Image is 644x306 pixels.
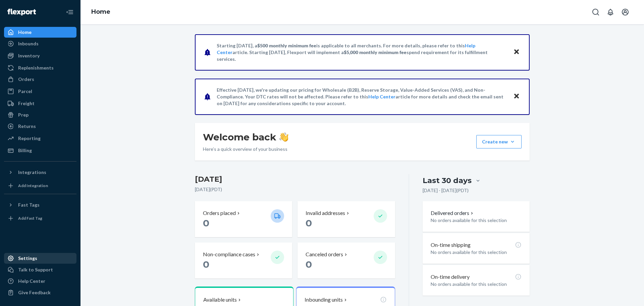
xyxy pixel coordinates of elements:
[203,251,255,258] p: Non-compliance cases
[18,112,29,118] div: Prep
[203,131,288,143] h1: Welcome back
[4,27,76,38] a: Home
[18,76,34,83] div: Orders
[4,50,76,61] a: Inventory
[4,200,76,210] button: Fast Tags
[18,215,42,221] div: Add Fast Tag
[298,201,395,237] button: Invalid addresses 0
[279,132,288,142] img: hand-wave emoji
[18,202,40,208] div: Fast Tags
[4,167,76,178] button: Integrations
[18,169,46,176] div: Integrations
[604,5,617,19] button: Open notifications
[15,5,29,11] span: Chat
[18,40,39,47] div: Inbounds
[476,135,522,148] button: Create new
[18,289,51,296] div: Give Feedback
[195,174,395,185] h3: [DATE]
[91,8,110,15] a: Home
[4,253,76,264] a: Settings
[4,98,76,109] a: Freight
[18,88,32,95] div: Parcel
[195,201,292,237] button: Orders placed 0
[4,180,76,191] a: Add Integration
[18,52,40,59] div: Inventory
[4,62,76,73] a: Replenishments
[298,243,395,278] button: Canceled orders 0
[4,110,76,120] a: Prep
[423,187,469,194] p: [DATE] - [DATE] ( PDT )
[4,38,76,49] a: Inbounds
[306,209,345,217] p: Invalid addresses
[195,186,395,193] p: [DATE] ( PDT )
[4,264,76,275] button: Talk to Support
[203,296,237,304] p: Available units
[431,241,471,249] p: On-time shipping
[63,5,76,19] button: Close Navigation
[344,49,407,55] span: $5,000 monthly minimum fee
[18,183,48,188] div: Add Integration
[423,175,472,186] div: Last 30 days
[18,255,37,262] div: Settings
[431,281,522,288] p: No orders available for this selection
[4,121,76,132] a: Returns
[4,145,76,156] a: Billing
[203,217,209,229] span: 0
[18,266,53,273] div: Talk to Support
[4,133,76,144] a: Reporting
[306,251,343,258] p: Canceled orders
[203,146,288,152] p: Here’s a quick overview of your business
[18,278,45,285] div: Help Center
[589,5,602,19] button: Open Search Box
[203,209,236,217] p: Orders placed
[431,273,470,281] p: On-time delivery
[195,243,292,278] button: Non-compliance cases 0
[306,259,312,270] span: 0
[4,74,76,85] a: Orders
[619,5,632,19] button: Open account menu
[18,100,35,107] div: Freight
[431,217,522,224] p: No orders available for this selection
[431,209,475,217] button: Delivered orders
[18,123,36,130] div: Returns
[512,47,521,57] button: Close
[512,92,521,101] button: Close
[217,87,507,107] p: Effective [DATE], we're updating our pricing for Wholesale (B2B), Reserve Storage, Value-Added Se...
[203,259,209,270] span: 0
[4,287,76,298] button: Give Feedback
[18,64,54,71] div: Replenishments
[4,276,76,287] a: Help Center
[306,217,312,229] span: 0
[18,135,41,142] div: Reporting
[305,296,343,304] p: Inbounding units
[217,42,507,62] p: Starting [DATE], a is applicable to all merchants. For more details, please refer to this article...
[7,9,36,15] img: Flexport logo
[431,249,522,256] p: No orders available for this selection
[18,147,32,154] div: Billing
[368,94,395,99] a: Help Center
[18,29,32,36] div: Home
[4,213,76,224] a: Add Fast Tag
[4,86,76,97] a: Parcel
[257,43,316,48] span: $500 monthly minimum fee
[86,2,116,22] ol: breadcrumbs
